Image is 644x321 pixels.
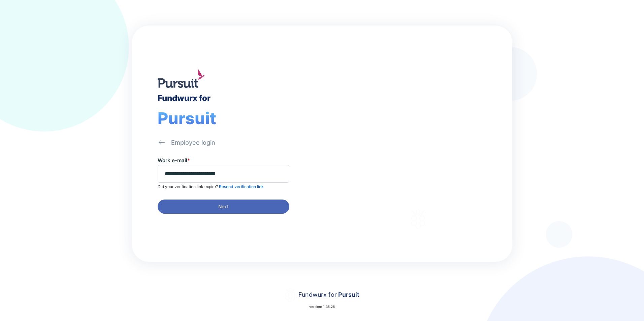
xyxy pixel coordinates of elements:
div: Fundwurx for [158,93,211,103]
div: Employee login [171,139,215,147]
img: logo.jpg [158,69,205,88]
button: Next [158,200,289,214]
span: Pursuit [337,291,359,298]
span: Pursuit [158,108,216,128]
div: Thank you for choosing Fundwurx as your partner in driving positive social impact! [360,154,476,173]
label: Work e-mail [158,157,190,164]
p: Did your verification link expire? [158,184,264,189]
span: Next [218,203,229,210]
p: version: 1.35.28 [309,304,335,309]
div: Fundwurx [360,124,438,140]
div: Welcome to [360,115,413,121]
div: Fundwurx for [298,290,359,299]
span: Resend verification link [219,184,264,189]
